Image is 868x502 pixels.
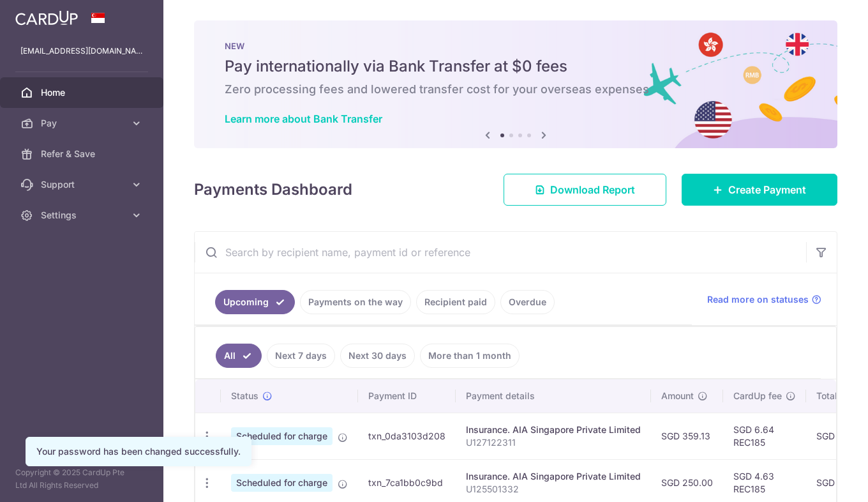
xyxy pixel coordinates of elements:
a: Next 7 days [267,344,335,368]
a: Download Report [504,174,666,206]
a: Read more on statuses [707,293,821,306]
p: U125501332 [466,483,641,496]
th: Payment ID [358,379,456,413]
a: All [216,344,262,368]
span: Read more on statuses [707,293,809,306]
span: Scheduled for charge [231,474,333,492]
span: Refer & Save [41,148,125,160]
a: Recipient paid [416,290,495,314]
span: Amount [661,390,694,402]
p: U127122311 [466,436,641,449]
span: Download Report [550,182,635,197]
a: Create Payment [682,174,837,206]
span: Support [41,178,125,191]
input: Search by recipient name, payment id or reference [195,232,806,273]
a: Next 30 days [340,344,415,368]
th: Payment details [456,379,651,413]
h4: Payments Dashboard [194,178,352,201]
h6: Zero processing fees and lowered transfer cost for your overseas expenses [225,82,807,97]
span: Scheduled for charge [231,427,333,445]
td: txn_0da3103d208 [358,413,456,459]
div: Insurance. AIA Singapore Private Limited [466,470,641,483]
a: Payments on the way [300,290,411,314]
a: Upcoming [215,290,295,314]
a: Learn more about Bank Transfer [225,112,382,125]
img: CardUp [15,10,78,26]
p: [EMAIL_ADDRESS][DOMAIN_NAME] [20,45,143,57]
div: Insurance. AIA Singapore Private Limited [466,423,641,436]
span: Home [41,86,125,99]
a: Overdue [500,290,555,314]
td: SGD 6.64 REC185 [723,413,806,459]
h5: Pay internationally via Bank Transfer at $0 fees [225,56,807,77]
td: SGD 359.13 [651,413,723,459]
span: Pay [41,117,125,130]
span: Status [231,390,258,402]
img: Bank transfer banner [194,20,837,148]
div: Your password has been changed successfully. [36,445,241,458]
span: Create Payment [728,182,806,197]
span: CardUp fee [733,390,782,402]
a: More than 1 month [420,344,520,368]
span: Settings [41,209,125,222]
span: Total amt. [816,390,858,402]
p: NEW [225,41,807,51]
